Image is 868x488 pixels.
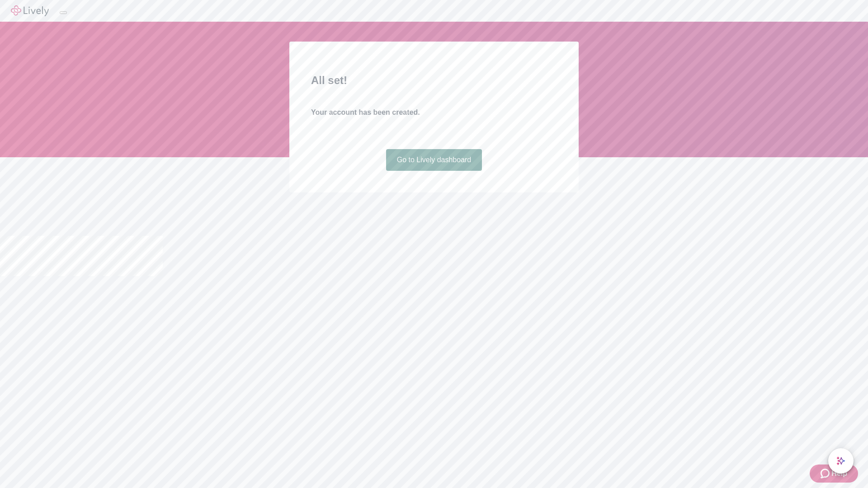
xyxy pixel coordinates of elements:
[810,465,858,483] button: Zendesk support iconHelp
[831,468,847,479] span: Help
[828,448,854,474] button: chat
[386,149,482,171] a: Go to Lively dashboard
[311,72,557,89] h2: All set!
[311,107,557,118] h4: Your account has been created.
[836,456,845,465] svg: Lively AI Assistant
[11,5,49,16] img: Lively
[60,11,67,14] button: Log out
[821,468,831,479] svg: Zendesk support icon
